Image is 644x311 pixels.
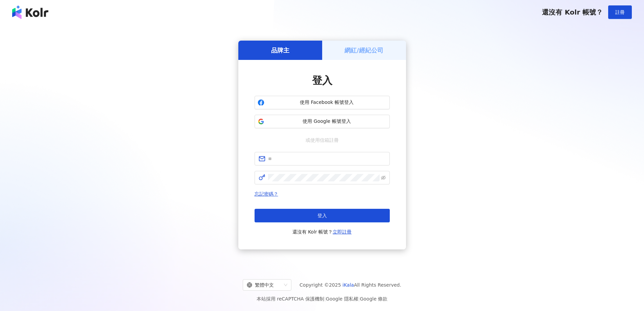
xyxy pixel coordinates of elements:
[255,191,278,197] a: 忘記密碼？
[324,296,326,302] span: |
[326,296,358,302] a: Google 隱私權
[312,74,332,86] span: 登入
[608,5,632,19] button: 註冊
[267,118,387,125] span: 使用 Google 帳號登入
[255,209,390,222] button: 登入
[292,228,352,236] span: 還沒有 Kolr 帳號？
[615,9,625,15] span: 註冊
[344,46,383,54] h5: 網紅/經紀公司
[255,96,390,109] button: 使用 Facebook 帳號登入
[360,296,387,302] a: Google 條款
[358,296,360,302] span: |
[257,295,387,303] span: 本站採用 reCAPTCHA 保護機制
[542,8,603,16] span: 還沒有 Kolr 帳號？
[267,99,387,106] span: 使用 Facebook 帳號登入
[342,282,354,288] a: iKala
[247,280,281,290] div: 繁體中文
[381,175,386,180] span: eye-invisible
[317,213,327,218] span: 登入
[255,115,390,128] button: 使用 Google 帳號登入
[333,229,352,235] a: 立即註冊
[271,46,289,54] h5: 品牌主
[301,136,343,144] span: 或使用信箱註冊
[12,5,48,19] img: logo
[300,281,401,289] span: Copyright © 2025 All Rights Reserved.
